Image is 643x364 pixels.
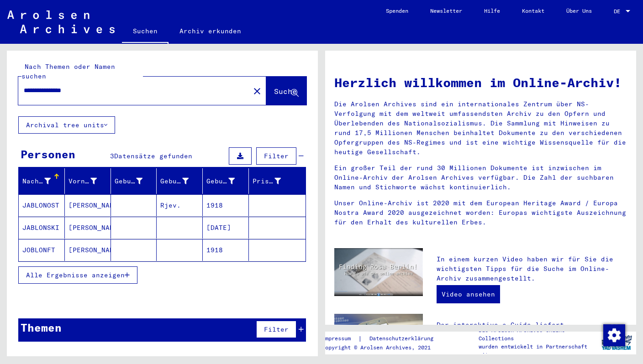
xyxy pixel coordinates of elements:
mat-cell: JABLONSKI [19,217,65,239]
div: Prisoner # [253,177,281,186]
a: Video ansehen [437,285,500,303]
mat-cell: JOBLONFT [19,239,65,261]
mat-header-cell: Geburt‏ [157,168,203,194]
mat-cell: JABLONOST [19,194,65,216]
div: Vorname [69,177,97,186]
div: Prisoner # [253,174,295,188]
p: Unser Online-Archiv ist 2020 mit dem European Heritage Award / Europa Nostra Award 2020 ausgezeic... [334,198,627,227]
a: Suchen [122,20,169,44]
img: Zustimmung ändern [603,324,625,346]
span: Alle Ergebnisse anzeigen [26,271,125,279]
span: Filter [264,152,289,160]
button: Alle Ergebnisse anzeigen [18,266,137,284]
div: Geburtsname [115,177,143,186]
div: Geburt‏ [160,177,189,186]
div: | [322,334,444,343]
div: Vorname [69,174,111,188]
div: Zustimmung ändern [603,324,625,346]
mat-label: Nach Themen oder Namen suchen [21,62,115,80]
button: Clear [248,82,266,100]
mat-cell: 1918 [203,239,249,261]
div: Geburt‏ [160,174,202,188]
span: Filter [264,325,289,333]
mat-header-cell: Geburtsname [111,168,157,194]
a: Datenschutzerklärung [362,334,444,343]
p: Die Arolsen Archives sind ein internationales Zentrum über NS-Verfolgung mit dem weltweit umfasse... [334,99,627,157]
span: DE [614,8,624,15]
mat-cell: 1918 [203,194,249,216]
div: Nachname [22,174,64,188]
p: In einem kurzen Video haben wir für Sie die wichtigsten Tipps für die Suche im Online-Archiv zusa... [437,255,627,283]
span: Suche [274,87,297,96]
a: Archiv erkunden [169,20,252,42]
img: Arolsen_neg.svg [7,10,115,33]
a: Impressum [322,334,358,343]
img: video.jpg [334,248,423,296]
button: Filter [256,321,296,338]
div: Nachname [22,177,51,186]
p: Die Arolsen Archives Online-Collections [479,326,597,343]
mat-header-cell: Prisoner # [249,168,306,194]
p: Copyright © Arolsen Archives, 2021 [322,343,444,352]
div: Personen [21,146,75,162]
button: Suche [266,77,306,105]
span: 3 [110,152,114,160]
mat-header-cell: Nachname [19,168,65,194]
mat-cell: [DATE] [203,217,249,239]
button: Filter [256,147,296,165]
mat-header-cell: Geburtsdatum [203,168,249,194]
img: yv_logo.png [600,331,634,354]
div: Geburtsdatum [206,174,248,188]
p: wurden entwickelt in Partnerschaft mit [479,343,597,359]
mat-cell: [PERSON_NAME] [65,194,111,216]
mat-cell: [PERSON_NAME] [65,217,111,239]
div: Geburtsname [115,174,157,188]
p: Ein großer Teil der rund 30 Millionen Dokumente ist inzwischen im Online-Archiv der Arolsen Archi... [334,163,627,192]
mat-icon: close [252,86,263,97]
span: Datensätze gefunden [114,152,192,160]
mat-cell: Rjev. [157,194,203,216]
h1: Herzlich willkommen im Online-Archiv! [334,73,627,92]
div: Themen [21,319,62,336]
div: Geburtsdatum [206,177,235,186]
button: Archival tree units [18,116,115,134]
mat-header-cell: Vorname [65,168,111,194]
mat-cell: [PERSON_NAME] [65,239,111,261]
